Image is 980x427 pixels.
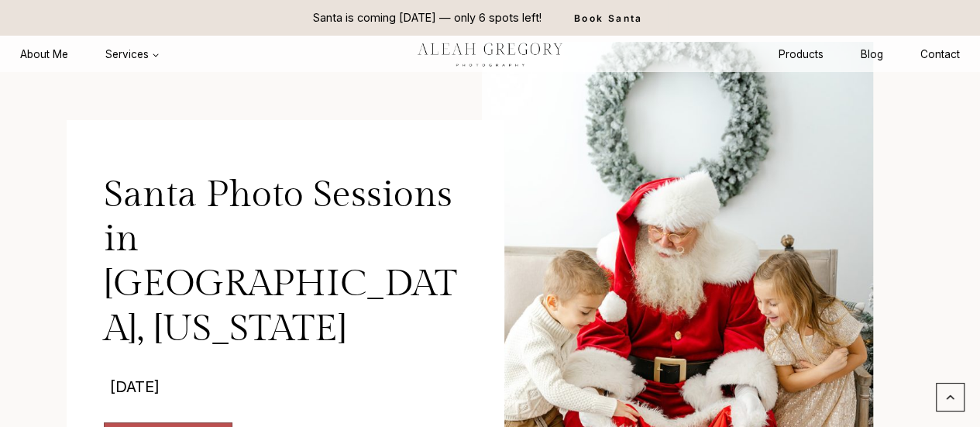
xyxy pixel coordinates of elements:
p: [DATE] [110,376,461,398]
button: Child menu of Services [87,40,178,69]
a: About Me [2,40,87,69]
a: Products [760,40,842,69]
a: Blog [842,40,902,69]
a: Contact [902,40,978,69]
nav: Secondary [760,40,978,69]
a: Scroll to top [936,383,965,412]
p: Santa is coming [DATE] — only 6 spots left! [313,9,542,26]
nav: Primary [2,40,178,69]
img: aleah gregory logo [397,36,584,71]
h1: Santa Photo Sessions in [GEOGRAPHIC_DATA], [US_STATE] [104,173,467,351]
